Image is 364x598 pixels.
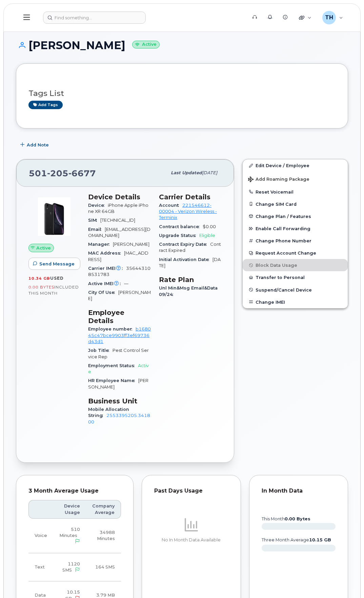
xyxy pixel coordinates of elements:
span: Add Roaming Package [248,177,309,183]
span: Pest Control Service Rep [88,348,149,359]
th: Device Usage [53,500,86,519]
a: Add tags [28,101,63,109]
div: Past Days Usage [154,487,228,494]
h3: Device Details [88,193,151,201]
span: [EMAIL_ADDRESS][DOMAIN_NAME] [88,227,150,238]
span: Contract balance [159,224,203,229]
button: Send Message [28,258,80,270]
span: Mobile Allocation String [88,407,129,418]
button: Change SIM Card [243,198,348,210]
h3: Business Unit [88,397,151,405]
span: Change Plan / Features [256,214,311,219]
div: 3 Month Average Usage [28,487,121,494]
span: Employment Status [88,363,138,368]
span: 10.34 GB [28,276,50,281]
span: Contract Expiry Date [159,242,210,247]
h3: Rate Plan [159,276,222,284]
button: Request Account Change [243,247,348,259]
text: this month [261,516,310,521]
h1: [PERSON_NAME] [16,39,348,51]
iframe: Messenger Launcher [335,569,359,593]
span: [DATE] [202,170,217,175]
span: Eligible [199,233,215,238]
span: 0.00 Bytes [28,285,54,290]
text: three month average [261,537,331,542]
span: included this month [28,284,79,296]
tspan: 10.15 GB [309,537,331,542]
span: Account [159,203,182,208]
th: Company Average [86,500,121,519]
span: Email [88,227,105,232]
h3: Carrier Details [159,193,222,201]
span: 501 [29,168,96,178]
span: [TECHNICAL_ID] [100,218,135,223]
a: b168045c47bce9903ff3ef69736d43d1 [88,326,151,344]
span: City Of Use [88,290,118,295]
span: Suspend/Cancel Device [256,287,312,292]
span: HR Employee Name [88,378,138,383]
span: Send Message [39,261,75,267]
button: Change Phone Number [243,235,348,247]
td: Voice [28,519,53,553]
span: Initial Activation Date [159,257,213,262]
span: Manager [88,242,113,247]
img: image20231002-3703462-1qb80zy.jpeg [34,196,75,237]
a: 2553395205.341800 [88,413,150,424]
span: MAC Address [88,251,124,256]
span: [PERSON_NAME] [113,242,149,247]
button: Add Roaming Package [243,172,348,186]
button: Add Note [16,139,55,151]
button: Change IMEI [243,296,348,308]
span: [PERSON_NAME] [88,378,148,389]
span: Add Note [27,142,49,148]
td: 34988 Minutes [86,519,121,553]
span: Upgrade Status [159,233,199,238]
span: Enable Call Forwarding [256,226,310,231]
button: Suspend/Cancel Device [243,284,348,296]
tspan: 0.00 Bytes [285,516,310,521]
span: Unl Min&Msg Email&Data 09/24 [159,285,218,297]
td: Text [28,553,53,582]
a: Edit Device / Employee [243,159,348,172]
span: [MAC_ADDRESS] [88,251,148,262]
button: Transfer to Personal [243,271,348,283]
span: Active IMEI [88,281,124,286]
td: 164 SMS [86,553,121,582]
h3: Employee Details [88,308,151,325]
span: 1120 SMS [62,561,80,573]
a: 221546612-00004 - Verizon Wireless - Terminix [159,203,217,220]
span: [PERSON_NAME] [88,290,151,301]
span: Job Title [88,348,113,353]
span: Last updated [171,170,202,175]
p: No In Month Data Available [154,537,228,543]
button: Change Plan / Features [243,210,348,222]
span: SIM [88,218,100,223]
span: Device [88,203,108,208]
button: Enable Call Forwarding [243,222,348,235]
button: Block Data Usage [243,259,348,271]
span: $0.00 [203,224,216,229]
span: iPhone Apple iPhone XR 64GB [88,203,148,214]
small: Active [132,41,160,48]
h3: Tags List [28,89,336,98]
span: 6677 [68,168,96,178]
span: Active [36,245,51,251]
span: used [50,276,64,281]
span: Employee number [88,326,136,332]
div: In Month Data [262,487,336,494]
button: Reset Voicemail [243,186,348,198]
span: — [124,281,128,286]
span: 205 [47,168,68,178]
span: Carrier IMEI [88,266,126,271]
